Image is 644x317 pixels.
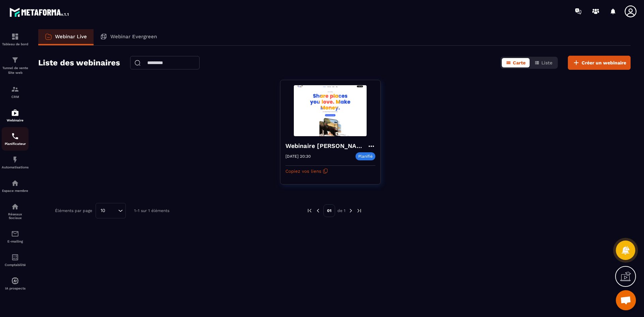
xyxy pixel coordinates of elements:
[541,60,552,65] span: Liste
[2,42,29,46] p: Tableau de bord
[582,59,626,66] span: Créer un webinaire
[2,151,29,174] a: automationsautomationsAutomatisations
[11,230,19,238] img: email
[2,174,29,198] a: automationsautomationsEspace membre
[2,212,29,220] p: Réseaux Sociaux
[315,208,321,214] img: prev
[2,189,29,193] p: Espace membre
[11,33,19,41] img: formation
[502,58,530,67] button: Carte
[2,165,29,169] p: Automatisations
[323,204,335,217] p: 01
[38,29,94,45] a: Webinar Live
[55,34,87,40] p: Webinar Live
[11,109,19,117] img: automations
[2,104,29,127] a: automationsautomationsWebinaire
[38,56,120,69] h2: Liste des webinaires
[11,179,19,187] img: automations
[2,248,29,272] a: accountantaccountantComptabilité
[2,66,29,75] p: Tunnel de vente Site web
[108,207,116,214] input: Search for option
[356,208,362,214] img: next
[11,156,19,164] img: automations
[285,166,328,176] button: Copiez vos liens
[134,208,169,213] p: 1-1 sur 1 éléments
[530,58,556,67] button: Liste
[98,207,108,214] span: 10
[11,85,19,93] img: formation
[348,208,354,214] img: next
[96,203,126,218] div: Search for option
[11,253,19,261] img: accountant
[285,141,367,151] h4: Webinaire [PERSON_NAME]
[110,34,157,40] p: Webinar Evergreen
[568,56,631,70] button: Créer un webinaire
[2,286,29,290] p: IA prospects
[11,277,19,285] img: automations
[2,28,29,51] a: formationformationTableau de bord
[2,51,29,80] a: formationformationTunnel de vente Site web
[2,142,29,146] p: Planificateur
[356,152,375,160] p: Planifié
[2,118,29,122] p: Webinaire
[9,6,70,18] img: logo
[513,60,526,65] span: Carte
[11,132,19,140] img: scheduler
[616,290,636,310] a: Ouvrir le chat
[285,154,311,159] p: [DATE] 20:30
[11,56,19,64] img: formation
[2,263,29,267] p: Comptabilité
[2,127,29,151] a: schedulerschedulerPlanificateur
[307,208,313,214] img: prev
[337,208,345,213] p: de 1
[2,80,29,104] a: formationformationCRM
[2,225,29,248] a: emailemailE-mailing
[55,208,92,213] p: Éléments par page
[2,95,29,99] p: CRM
[285,85,375,136] img: webinar-background
[2,240,29,243] p: E-mailing
[2,198,29,225] a: social-networksocial-networkRéseaux Sociaux
[11,203,19,211] img: social-network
